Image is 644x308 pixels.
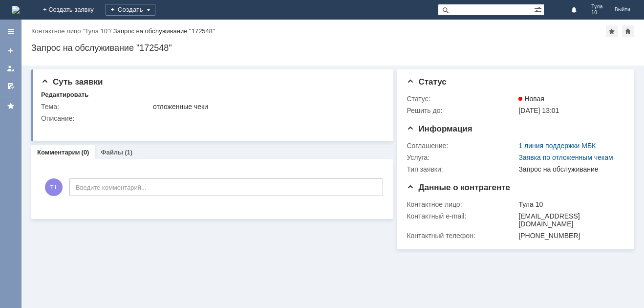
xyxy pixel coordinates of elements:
a: Заявка по отложенным чекам [518,154,613,161]
span: Тула [591,4,603,10]
span: Статус [407,77,446,87]
div: Описание: [41,114,382,122]
div: [PHONE_NUMBER] [518,232,620,240]
div: Сделать домашней страницей [622,25,634,37]
div: Тип заявки: [407,165,516,173]
a: Комментарии [37,149,80,156]
div: Контактный e-mail: [407,212,516,220]
img: logo [12,6,20,14]
div: Запрос на обслуживание "172548" [31,43,634,53]
span: [DATE] 13:01 [518,107,559,114]
div: Тула 10 [518,200,620,208]
div: Статус: [407,95,516,103]
div: Редактировать [41,91,88,99]
span: Т1 [45,178,63,196]
div: Соглашение: [407,142,516,150]
a: Файлы [101,149,123,156]
div: [EMAIL_ADDRESS][DOMAIN_NAME] [518,212,620,228]
div: Запрос на обслуживание [518,165,620,173]
div: / [31,27,113,35]
a: Контактное лицо "Тула 10" [31,27,110,35]
div: Контактное лицо: [407,200,516,208]
span: Расширенный поиск [534,4,544,14]
div: Тема: [41,103,151,110]
a: 1 линия поддержки МБК [518,142,596,150]
div: Создать [106,4,155,16]
div: (0) [82,149,89,156]
span: Информация [407,124,472,133]
a: Перейти на домашнюю страницу [12,6,20,14]
div: отложенные чеки [153,103,380,110]
span: Новая [518,95,544,103]
div: (1) [125,149,132,156]
span: 10 [591,10,603,16]
div: Контактный телефон: [407,232,516,240]
div: Услуга: [407,154,516,161]
span: Суть заявки [41,77,103,87]
span: Данные о контрагенте [407,183,510,192]
div: Решить до: [407,107,516,114]
a: Мои согласования [3,78,19,94]
div: Запрос на обслуживание "172548" [113,27,215,35]
div: Добавить в избранное [606,25,618,37]
a: Создать заявку [3,43,19,59]
a: Мои заявки [3,61,19,76]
